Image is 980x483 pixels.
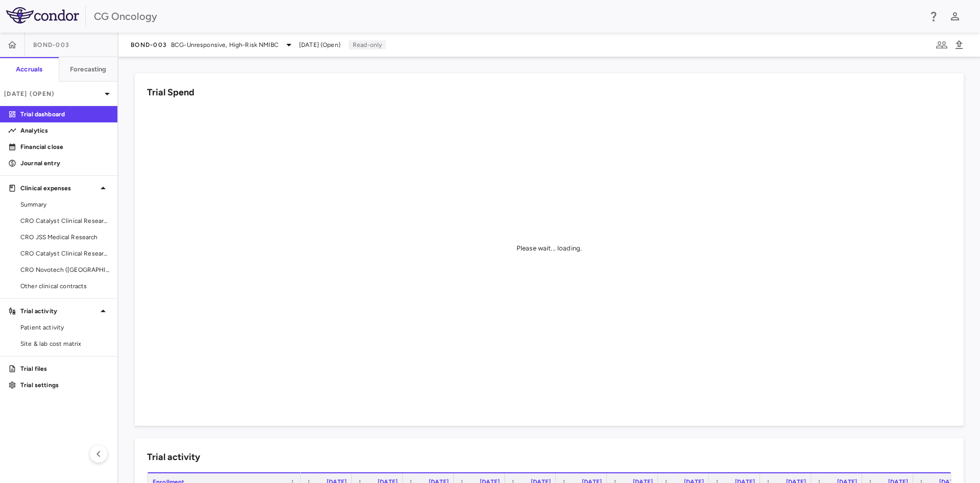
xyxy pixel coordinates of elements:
span: CRO Novotech ([GEOGRAPHIC_DATA]) Pty Ltd [20,265,109,274]
h6: Accruals [16,65,42,74]
span: BOND-003 [131,41,167,49]
p: Journal entry [20,159,109,168]
span: Patient activity [20,323,109,332]
span: CRO JSS Medical Research [20,233,109,242]
div: Please wait... loading. [517,244,582,253]
p: Financial close [20,142,109,151]
span: BOND-003 [33,41,69,49]
span: BCG-Unresponsive, High-Risk NMIBC [171,40,279,49]
p: Analytics [20,126,109,135]
img: logo-full-BYUhSk78.svg [6,7,79,23]
span: Other clinical contracts [20,282,109,291]
span: Site & lab cost matrix [20,339,109,348]
p: Read-only [349,40,386,49]
p: Trial settings [20,380,109,390]
h6: Forecasting [70,65,107,74]
span: Summary [20,200,109,209]
span: CRO Catalyst Clinical Research - Cohort P [20,216,109,225]
p: [DATE] (Open) [4,89,101,98]
span: [DATE] (Open) [299,40,340,49]
div: CG Oncology [94,9,921,24]
p: Trial activity [20,307,97,316]
h6: Trial Spend [147,86,194,99]
p: Clinical expenses [20,184,97,193]
span: CRO Catalyst Clinical Research [20,249,109,258]
p: Trial files [20,364,109,373]
p: Trial dashboard [20,110,109,119]
h6: Trial activity [147,450,200,464]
